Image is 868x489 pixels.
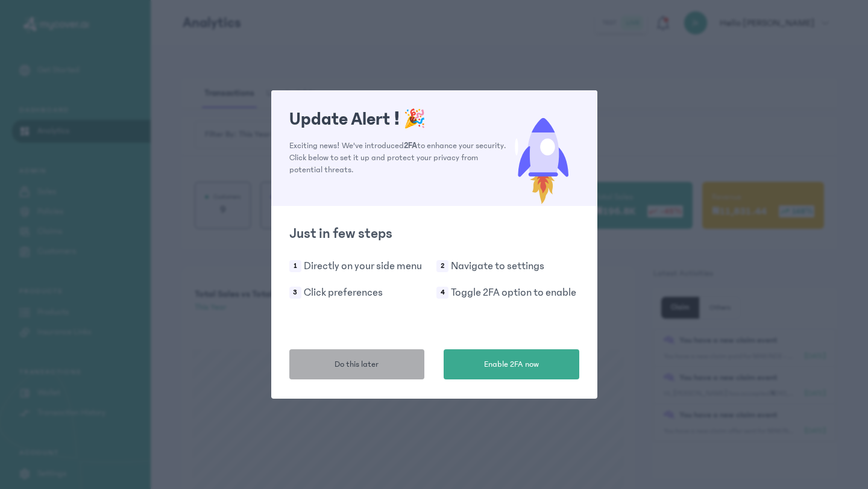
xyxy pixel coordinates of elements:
[289,108,507,130] h1: Update Alert !
[304,284,383,301] p: Click preferences
[436,260,448,272] span: 2
[304,258,422,275] p: Directly on your side menu
[451,284,576,301] p: Toggle 2FA option to enable
[451,258,544,275] p: Navigate to settings
[289,260,301,272] span: 1
[289,224,579,243] h2: Just in few steps
[484,358,539,371] span: Enable 2FA now
[436,287,448,299] span: 4
[404,141,417,151] span: 2FA
[289,349,425,379] button: Do this later
[335,358,379,371] span: Do this later
[403,109,426,129] span: 🎉
[289,140,507,176] p: Exciting news! We've introduced to enhance your security. Click below to set it up and protect yo...
[289,287,301,299] span: 3
[444,349,579,379] button: Enable 2FA now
